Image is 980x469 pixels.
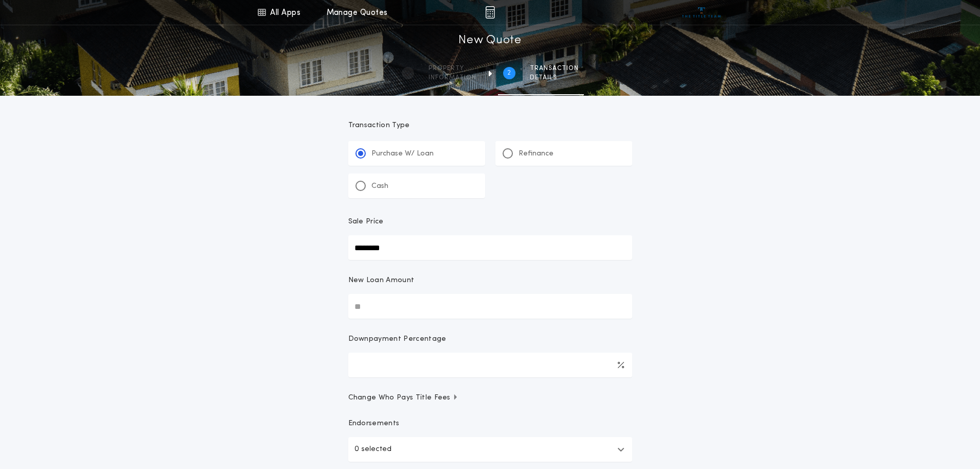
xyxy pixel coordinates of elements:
[530,64,579,73] span: Transaction
[348,437,632,462] button: 0 selected
[507,69,511,77] h2: 2
[348,217,384,227] p: Sale Price
[348,294,632,319] input: New Loan Amount
[682,7,721,18] img: vs-icon
[348,275,415,286] p: New Loan Amount
[429,64,476,73] span: Property
[348,235,632,260] input: Sale Price
[530,74,579,82] span: details
[519,149,554,159] p: Refinance
[458,32,521,49] h1: New Quote
[348,393,459,403] span: Change Who Pays Title Fees
[348,120,632,131] p: Transaction Type
[348,334,447,344] p: Downpayment Percentage
[348,393,632,403] button: Change Who Pays Title Fees
[348,353,632,377] input: Downpayment Percentage
[348,419,632,429] p: Endorsements
[371,149,434,159] p: Purchase W/ Loan
[354,443,391,456] p: 0 selected
[371,181,388,192] p: Cash
[429,74,476,82] span: information
[485,6,495,19] img: img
